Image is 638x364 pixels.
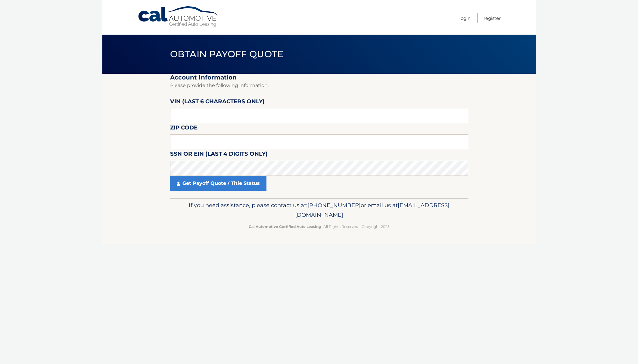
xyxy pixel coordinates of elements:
[170,149,268,160] label: SSN or EIN (last 4 digits only)
[174,201,464,220] p: If you need assistance, please contact us at: or email us at
[307,202,361,209] span: [PHONE_NUMBER]
[170,97,265,108] label: VIN (last 6 characters only)
[459,13,471,23] a: Login
[170,48,284,60] span: Obtain Payoff Quote
[170,81,468,90] p: Please provide the following information.
[174,223,464,230] p: - All Rights Reserved - Copyright 2025
[249,224,321,229] strong: Cal Automotive Certified Auto Leasing
[484,13,501,23] a: Register
[138,6,219,27] a: Cal Automotive
[170,74,468,81] h2: Account Information
[170,176,266,191] a: Get Payoff Quote / Title Status
[170,123,198,134] label: Zip Code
